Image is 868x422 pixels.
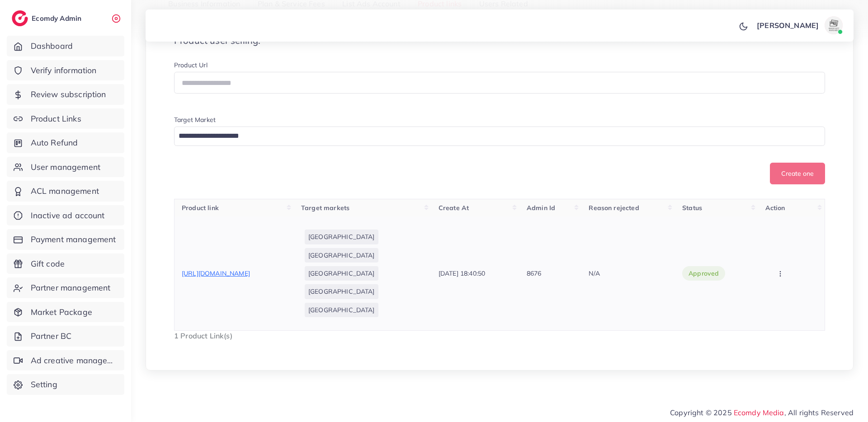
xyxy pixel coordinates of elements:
a: logoEcomdy Admin [12,10,84,26]
span: Market Package [31,306,92,318]
span: Partner management [31,282,111,294]
a: Verify information [7,60,124,81]
span: Auto Refund [31,137,78,149]
a: Setting [7,374,124,395]
a: Market Package [7,302,124,323]
li: [GEOGRAPHIC_DATA] [305,266,378,281]
span: Action [765,204,785,212]
li: [GEOGRAPHIC_DATA] [305,284,378,299]
input: Search for option [175,129,813,143]
a: ACL management [7,181,124,202]
label: Target Market [174,115,216,124]
a: Product Links [7,108,124,129]
a: Payment management [7,229,124,250]
a: User management [7,157,124,178]
a: Ad creative management [7,350,124,371]
a: [PERSON_NAME]avatar [752,16,846,34]
span: , All rights Reserved [784,407,854,418]
span: 1 Product Link(s) [174,331,232,340]
span: Ad creative management [31,355,118,366]
a: Inactive ad account [7,205,124,226]
div: Search for option [174,127,825,146]
span: N/A [589,269,599,277]
span: Product link [182,204,219,212]
span: approved [689,269,719,278]
span: Product Links [31,113,81,125]
a: Dashboard [7,36,124,56]
a: Gift code [7,253,124,274]
span: Verify information [31,65,97,76]
span: Target markets [301,204,349,212]
p: [DATE] 18:40:50 [439,268,485,279]
li: [GEOGRAPHIC_DATA] [305,230,378,244]
span: Partner BC [31,330,72,342]
span: Payment management [31,234,116,245]
p: 8676 [527,268,542,279]
a: Ecomdy Media [734,408,784,417]
span: User management [31,161,100,173]
a: Partner management [7,277,124,298]
span: Gift code [31,258,65,270]
span: Dashboard [31,40,73,52]
a: Partner BC [7,326,124,347]
li: [GEOGRAPHIC_DATA] [305,248,378,263]
a: Review subscription [7,84,124,105]
span: Admin Id [527,204,555,212]
span: [URL][DOMAIN_NAME] [182,269,250,277]
span: Create At [439,204,469,212]
h2: Ecomdy Admin [32,14,84,23]
span: Status [682,204,702,212]
li: [GEOGRAPHIC_DATA] [305,303,378,317]
span: Copyright © 2025 [670,407,854,418]
span: Review subscription [31,89,106,100]
img: logo [12,10,28,26]
p: [PERSON_NAME] [757,20,819,31]
span: Inactive ad account [31,210,105,221]
button: Create one [770,163,825,184]
a: Auto Refund [7,132,124,153]
img: avatar [825,16,843,34]
span: Reason rejected [589,204,639,212]
span: Setting [31,379,57,390]
span: ACL management [31,185,99,197]
label: Product Url [174,61,208,70]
